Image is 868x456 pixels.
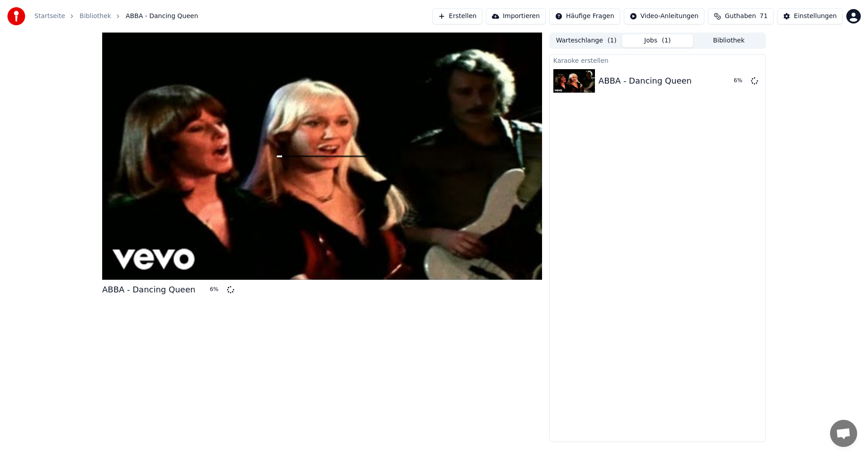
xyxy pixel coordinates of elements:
[734,77,747,85] div: 6 %
[549,8,620,24] button: Häufige Fragen
[210,286,223,293] div: 6 %
[708,8,774,24] button: Guthaben71
[622,34,693,47] button: Jobs
[550,55,765,66] div: Karaoke erstellen
[599,75,692,87] div: ABBA - Dancing Queen
[624,8,705,24] button: Video-Anleitungen
[608,36,617,45] span: ( 1 )
[34,12,198,21] nav: breadcrumb
[759,12,768,21] span: 71
[693,34,764,47] button: Bibliothek
[725,12,756,21] span: Guthaben
[662,36,671,45] span: ( 1 )
[830,420,857,447] div: Chat öffnen
[7,7,25,25] img: youka
[432,8,482,24] button: Erstellen
[102,283,195,296] div: ABBA - Dancing Queen
[551,34,622,47] button: Warteschlange
[486,8,546,24] button: Importieren
[34,12,65,21] a: Startseite
[777,8,843,24] button: Einstellungen
[794,12,837,21] div: Einstellungen
[126,12,198,21] span: ABBA - Dancing Queen
[80,12,111,21] a: Bibliothek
